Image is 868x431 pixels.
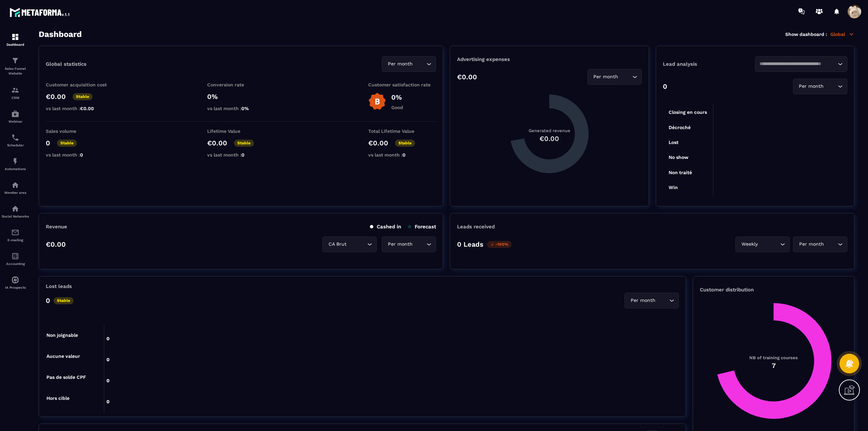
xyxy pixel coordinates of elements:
[11,134,19,142] img: scheduler
[2,262,29,266] p: Accounting
[2,128,29,152] a: schedulerschedulerScheduler
[797,83,825,90] span: Per month
[408,224,436,230] p: Forecast
[46,374,86,380] tspan: Pas de solde CPF
[207,93,275,101] p: 0%
[592,73,620,81] span: Per month
[740,241,759,248] span: Weekly
[11,181,19,189] img: automations
[46,139,50,147] p: 0
[2,176,29,200] a: automationsautomationsMember area
[11,157,19,165] img: automations
[669,140,678,145] tspan: Lost
[46,353,80,359] tspan: Aucune valeur
[797,241,825,248] span: Per month
[382,237,436,252] div: Search for option
[2,247,29,271] a: accountantaccountantAccounting
[46,296,50,305] p: 0
[629,297,657,304] span: Per month
[368,82,436,87] p: Customer satisfaction rate
[2,214,29,218] p: Social Networks
[700,287,847,293] p: Customer distribution
[2,152,29,176] a: automationsautomationsAutomations
[669,125,691,130] tspan: Décroché
[11,276,19,284] img: automations
[755,56,847,72] div: Search for option
[2,143,29,147] p: Scheduler
[735,237,790,252] div: Search for option
[39,29,82,39] h3: Dashboard
[46,240,66,248] p: €0.00
[46,128,114,134] p: Sales volume
[54,297,74,304] p: Stable
[457,56,642,62] p: Advertising expenses
[793,237,847,252] div: Search for option
[2,105,29,128] a: automationsautomationsWebinar
[663,61,755,67] p: Lead analysis
[80,106,94,111] span: €0.00
[370,224,401,230] p: Cashed in
[2,66,29,76] p: Sales Funnel Website
[368,152,436,158] p: vs last month :
[625,293,679,308] div: Search for option
[386,60,414,68] span: Per month
[11,228,19,237] img: email
[669,155,689,160] tspan: No show
[46,106,114,111] p: vs last month :
[395,140,415,147] p: Stable
[46,152,114,158] p: vs last month :
[9,6,71,18] img: logo
[663,82,667,90] p: 0
[327,241,348,248] span: CA Brut
[2,223,29,247] a: emailemailE-mailing
[348,241,366,248] input: Search for option
[2,167,29,171] p: Automations
[46,61,86,67] p: Global statistics
[368,139,388,147] p: €0.00
[11,33,19,41] img: formation
[11,86,19,94] img: formation
[11,57,19,65] img: formation
[2,286,29,289] p: IA Prospects
[80,152,83,158] span: 0
[46,224,67,230] p: Revenue
[11,252,19,260] img: accountant
[830,31,854,37] p: Global
[785,32,827,37] p: Show dashboard :
[457,73,477,81] p: €0.00
[386,241,414,248] span: Per month
[2,238,29,242] p: E-mailing
[207,82,275,87] p: Conversion rate
[2,191,29,194] p: Member area
[402,152,406,158] span: 0
[2,52,29,81] a: formationformationSales Funnel Website
[391,93,403,101] p: 0%
[11,205,19,213] img: social-network
[11,110,19,118] img: automations
[669,185,678,190] tspan: Win
[414,60,425,68] input: Search for option
[46,283,72,289] p: Lost leads
[2,96,29,100] p: CRM
[368,93,386,110] img: b-badge-o.b3b20ee6.svg
[46,93,66,101] p: €0.00
[241,152,244,158] span: 0
[669,170,692,175] tspan: Non traité
[414,241,425,248] input: Search for option
[759,241,778,248] input: Search for option
[588,69,642,85] div: Search for option
[241,106,249,111] span: 0%
[46,82,114,87] p: Customer acquisition cost
[2,28,29,52] a: formationformationDashboard
[2,120,29,123] p: Webinar
[234,140,254,147] p: Stable
[391,105,403,110] p: Good
[669,109,707,115] tspan: Closing en cours
[382,56,436,72] div: Search for option
[759,60,836,68] input: Search for option
[207,128,275,134] p: Lifetime Value
[825,83,836,90] input: Search for option
[2,43,29,46] p: Dashboard
[207,139,227,147] p: €0.00
[207,106,275,111] p: vs last month :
